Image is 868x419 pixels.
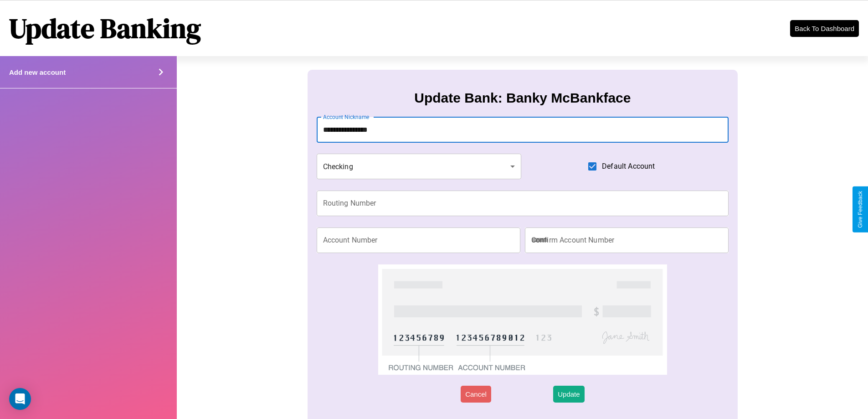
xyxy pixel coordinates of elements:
div: Checking [317,154,522,179]
button: Back To Dashboard [790,20,859,37]
h3: Update Bank: Banky McBankface [414,90,631,106]
div: Give Feedback [857,191,863,228]
span: Default Account [602,161,655,172]
button: Update [553,386,584,403]
div: Open Intercom Messenger [9,388,31,410]
h1: Update Banking [9,10,201,47]
label: Account Nickname [323,113,370,121]
button: Cancel [461,386,491,403]
img: check [378,264,667,375]
h4: Add new account [9,68,66,76]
